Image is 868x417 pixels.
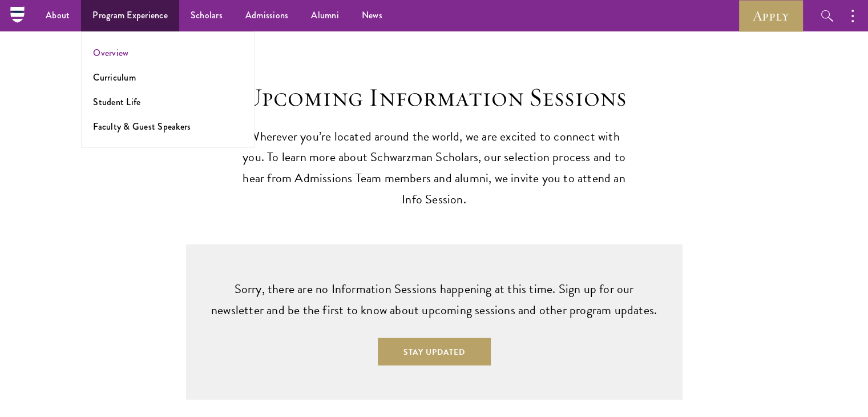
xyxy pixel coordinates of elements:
[237,82,631,114] h2: Upcoming Information Sessions
[209,279,660,321] p: Sorry, there are no Information Sessions happening at this time. Sign up for our newsletter and b...
[93,120,191,133] a: Faculty & Guest Speakers
[93,46,128,59] a: Overview
[93,95,140,109] a: Student Life
[237,126,631,211] p: Wherever you’re located around the world, we are excited to connect with you. To learn more about...
[378,338,491,366] button: Stay Updated
[93,71,136,84] a: Curriculum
